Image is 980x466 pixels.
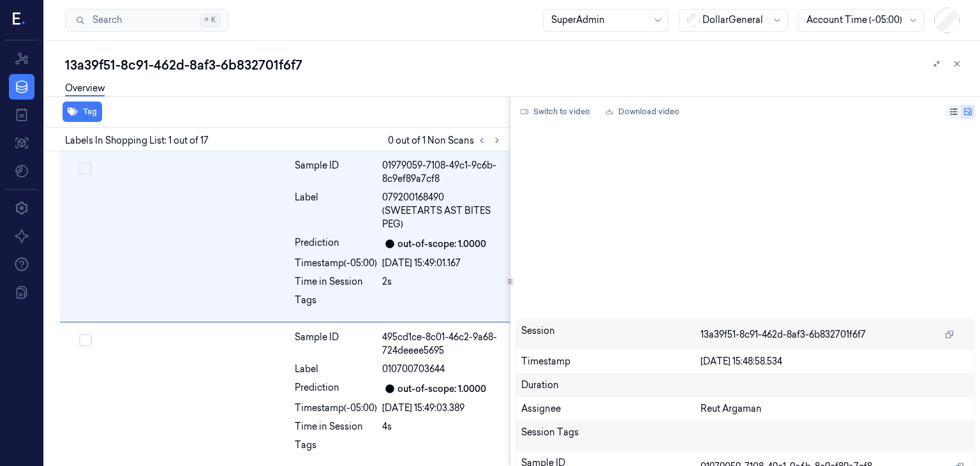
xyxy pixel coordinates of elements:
div: Sample ID [295,331,377,357]
div: Label [295,363,377,376]
div: Timestamp (-05:00) [295,402,377,415]
div: 4s [382,420,502,433]
div: Session Tags [521,426,701,446]
div: out-of-scope: 1.0000 [397,382,486,396]
button: Select row [79,334,92,347]
div: [DATE] 15:49:03.389 [382,402,502,415]
div: 495cd1ce-8c01-46c2-9a68-724deeee5695 [382,331,502,357]
a: Overview [65,82,105,96]
div: 01979059-7108-49c1-9c6b-8c9ef89a7cf8 [382,159,502,186]
div: out-of-scope: 1.0000 [397,237,486,251]
div: Time in Session [295,420,377,433]
span: Labels In Shopping List: 1 out of 17 [65,134,209,147]
div: Duration [521,379,970,392]
span: 010700703644 [382,363,445,376]
div: Tags [295,294,377,314]
div: Timestamp (-05:00) [295,257,377,270]
div: Timestamp [521,355,701,368]
span: Search [87,13,122,27]
div: 13a39f51-8c91-462d-8af3-6b832701f6f7 [65,56,970,74]
a: Download video [600,101,685,122]
div: Prediction [295,236,377,252]
button: Tag [63,101,102,122]
div: Assignee [521,402,701,416]
div: Label [295,191,377,231]
button: Switch to video [516,101,595,122]
div: [DATE] 15:48:58.534 [701,355,970,368]
div: Sample ID [295,159,377,186]
button: Select row [79,162,92,175]
div: Session [521,324,701,345]
div: Time in Session [295,275,377,289]
span: 079200168490 (SWEETARTS AST BITES PEG) [382,191,502,231]
div: Prediction [295,381,377,396]
div: Reut Argaman [701,402,970,416]
div: Tags [295,439,377,459]
div: 2s [382,275,502,289]
div: [DATE] 15:49:01.167 [382,257,502,270]
span: 13a39f51-8c91-462d-8af3-6b832701f6f7 [701,328,866,342]
span: 0 out of 1 Non Scans [388,133,505,148]
button: Search⌘K [65,9,228,32]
